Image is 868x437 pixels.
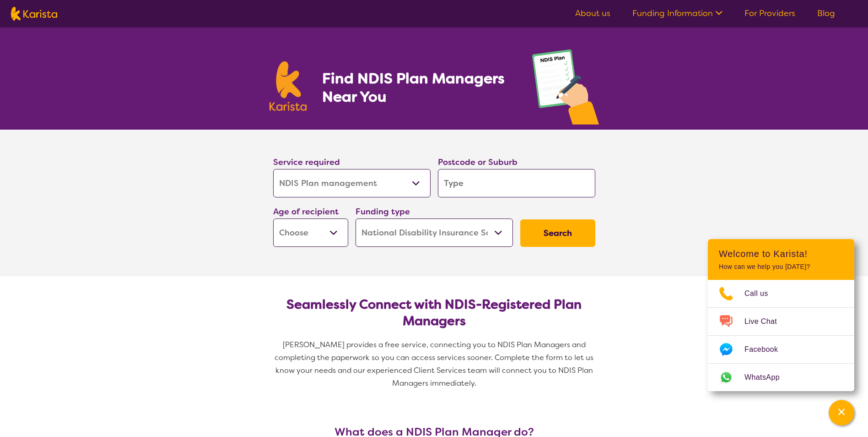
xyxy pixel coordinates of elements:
[322,69,513,106] h1: Find NDIS Plan Managers Near You
[520,219,595,247] button: Search
[744,8,795,19] a: For Providers
[275,340,595,388] span: [PERSON_NAME] provides a free service, connecting you to NDIS Plan Managers and completing the pa...
[575,8,610,19] a: About us
[273,157,340,168] label: Service required
[744,287,779,300] span: Call us
[817,8,835,19] a: Blog
[708,239,854,391] div: Channel Menu
[744,371,791,384] span: WhatsApp
[744,343,789,356] span: Facebook
[280,296,588,329] h2: Seamlessly Connect with NDIS-Registered Plan Managers
[744,315,788,328] span: Live Chat
[829,400,854,426] button: Channel Menu
[719,248,843,259] h2: Welcome to Karista!
[356,206,410,217] label: Funding type
[273,206,339,217] label: Age of recipient
[532,49,599,130] img: plan-management
[719,263,843,271] p: How can we help you [DATE]?
[270,61,307,111] img: Karista logo
[11,7,57,21] img: Karista logo
[438,157,518,168] label: Postcode or Suburb
[708,280,854,391] ul: Choose channel
[708,364,854,391] a: Web link opens in a new tab.
[632,8,722,19] a: Funding Information
[438,169,595,197] input: Type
